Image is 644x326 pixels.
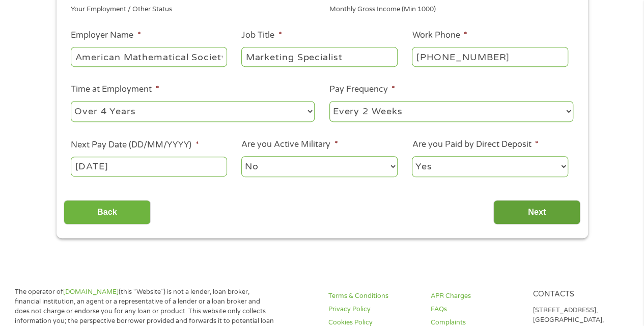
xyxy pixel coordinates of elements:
[71,157,227,176] input: Use the arrow keys to pick a date
[241,139,338,150] label: Are you Active Military
[71,84,159,95] label: Time at Employment
[412,139,538,150] label: Are you Paid by Direct Deposit
[493,200,580,225] input: Next
[64,200,151,225] input: Back
[329,1,573,15] div: Monthly Gross Income (Min 1000)
[241,47,397,66] input: Cashier
[431,291,521,301] a: APR Charges
[533,290,623,299] h4: Contacts
[71,140,199,151] label: Next Pay Date (DD/MM/YYYY)
[412,47,568,66] input: (231) 754-4010
[71,47,227,66] input: Walmart
[412,30,467,41] label: Work Phone
[63,288,119,296] a: [DOMAIN_NAME]
[431,305,521,314] a: FAQs
[329,84,395,95] label: Pay Frequency
[328,291,418,301] a: Terms & Conditions
[71,1,315,15] div: Your Employment / Other Status
[71,30,141,41] label: Employer Name
[241,30,282,41] label: Job Title
[328,305,418,314] a: Privacy Policy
